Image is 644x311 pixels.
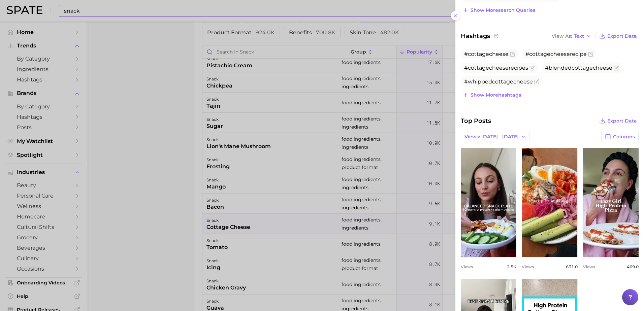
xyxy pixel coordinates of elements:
[461,5,537,15] button: Show moresearch queries
[461,264,473,269] span: Views
[461,116,491,126] span: Top Posts
[461,31,500,41] span: Hashtags
[525,51,587,57] span: #cottagecheeserecipe
[588,51,593,57] button: Flag as miscategorized or irrelevant
[607,118,637,124] span: Export Data
[471,7,535,13] span: Show more search queries
[471,92,521,98] span: Show more hashtags
[464,78,533,85] span: #whippedcottagecheese
[522,264,534,269] span: Views
[545,65,612,71] span: #blendedcottagecheese
[461,90,523,100] button: Show morehashtags
[613,134,635,140] span: Columns
[510,51,515,57] button: Flag as miscategorized or irrelevant
[598,116,639,126] button: Export Data
[461,131,530,142] button: Views: [DATE] - [DATE]
[607,33,637,39] span: Export Data
[507,264,516,269] span: 2.5k
[574,34,584,38] span: Text
[598,31,639,41] button: Export Data
[464,134,519,140] span: Views: [DATE] - [DATE]
[464,65,528,71] span: #cottagecheeserecipes
[550,32,593,40] button: View AsText
[529,65,535,71] button: Flag as miscategorized or irrelevant
[614,65,619,71] button: Flag as miscategorized or irrelevant
[534,79,540,84] button: Flag as miscategorized or irrelevant
[566,264,578,269] span: 631.0
[552,34,572,38] span: View As
[464,51,509,57] span: #cottagecheese
[601,131,639,142] button: Columns
[583,264,595,269] span: Views
[627,264,639,269] span: 469.0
